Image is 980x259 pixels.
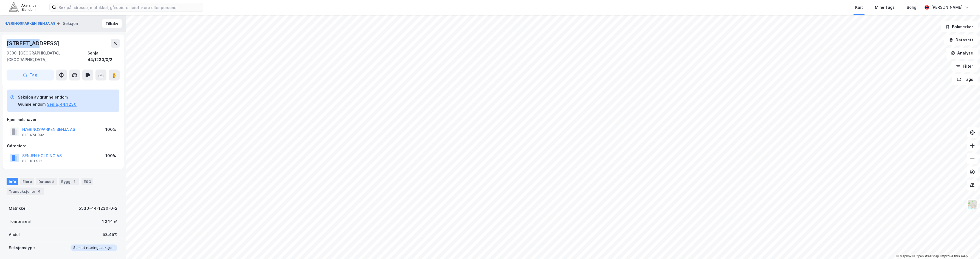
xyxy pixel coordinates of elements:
div: 58.45% [103,231,117,238]
img: Z [967,200,978,210]
div: Bolig [907,4,916,11]
button: NÆRINGSPARKEN SENJA AS [4,21,57,26]
img: akershus-eiendom-logo.9091f326c980b4bce74ccdd9f866810c.svg [9,2,36,12]
input: Søk på adresse, matrikkel, gårdeiere, leietakere eller personer [56,3,203,11]
div: Seksjon av grunneiendom [18,94,77,100]
iframe: Chat Widget [953,233,980,259]
div: 100% [105,152,116,159]
div: Mine Tags [875,4,895,11]
a: OpenStreetMap [912,254,939,258]
button: Tags [952,74,978,85]
div: Bygg [59,178,79,185]
div: 6 [36,189,42,194]
button: Tag [7,70,54,80]
div: 100% [105,126,116,133]
button: Analyse [946,48,978,59]
div: Kontrollprogram for chat [953,233,980,259]
div: Andel [9,231,20,238]
div: Matrikkel [9,205,27,212]
div: Eiere [20,178,34,185]
div: 1 244 ㎡ [102,218,117,225]
div: 5530-44-1230-0-2 [79,205,117,212]
div: Senja, 44/1230/0/2 [88,50,120,63]
button: Senja, 44/1230 [47,101,77,108]
div: 823 181 922 [22,159,42,163]
div: Seksjonstype [9,244,35,251]
div: 9300, [GEOGRAPHIC_DATA], [GEOGRAPHIC_DATA] [7,50,88,63]
div: ESG [81,178,93,185]
div: Kart [855,4,863,11]
button: Datasett [944,34,978,45]
button: Tilbake [102,19,122,28]
a: Improve this map [940,254,968,258]
div: Seksjon [63,20,78,27]
div: Datasett [36,178,57,185]
div: 823 474 032 [22,133,44,137]
a: Mapbox [896,254,911,258]
div: Grunneiendom [18,101,46,108]
div: [PERSON_NAME] [931,4,962,11]
div: Hjemmelshaver [7,116,119,123]
div: [STREET_ADDRESS] [7,39,60,48]
div: Tomteareal [9,218,31,225]
div: 1 [72,179,77,184]
div: Gårdeiere [7,143,119,149]
button: Bokmerker [941,21,978,32]
div: Transaksjoner [7,188,44,195]
button: Filter [951,61,978,72]
div: Info [7,178,18,185]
